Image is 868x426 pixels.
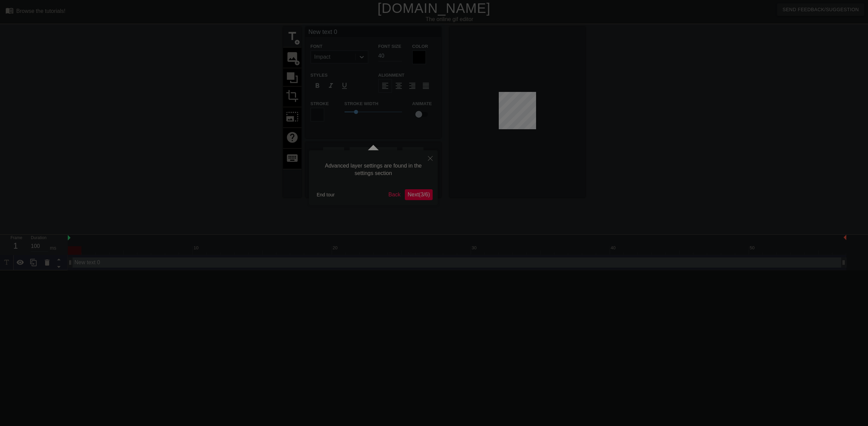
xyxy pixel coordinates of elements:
[386,189,403,200] button: Back
[423,150,438,166] button: Close
[314,155,433,184] div: Advanced layer settings are found in the settings section
[405,189,433,200] button: Next
[314,190,337,200] button: End tour
[408,192,430,197] span: Next ( 3 / 6 )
